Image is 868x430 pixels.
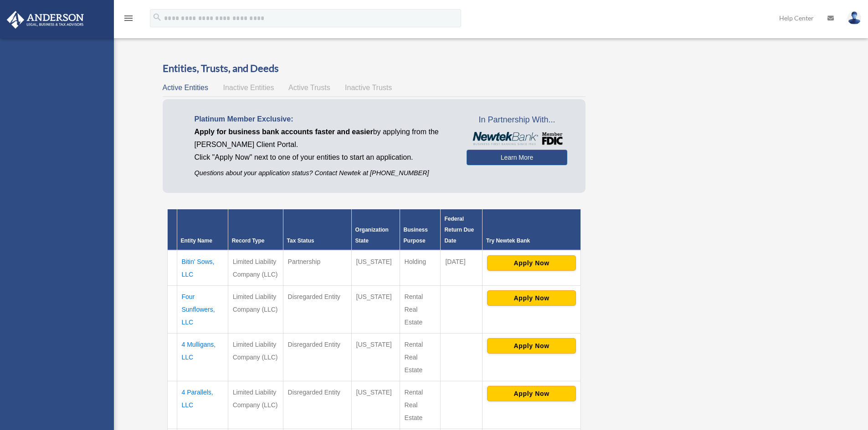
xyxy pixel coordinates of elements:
button: Apply Now [487,290,576,306]
td: Disregarded Entity [283,285,351,333]
td: [US_STATE] [351,250,400,286]
th: Organization State [351,209,400,250]
td: Limited Liability Company (LLC) [228,333,283,381]
td: Bitin' Sows, LLC [177,250,228,286]
td: Limited Liability Company (LLC) [228,250,283,286]
td: Rental Real Estate [400,381,441,429]
td: Rental Real Estate [400,285,441,333]
td: [DATE] [441,250,483,286]
th: Business Purpose [400,209,441,250]
div: Try Newtek Bank [486,235,577,246]
td: Disregarded Entity [283,381,351,429]
span: Active Entities [163,84,208,91]
span: In Partnership With... [467,113,567,127]
button: Apply Now [487,386,576,401]
th: Federal Return Due Date [441,209,483,250]
span: Apply for business bank accounts faster and easier [195,128,373,136]
a: menu [123,16,134,24]
td: [US_STATE] [351,285,400,333]
p: Platinum Member Exclusive: [195,113,453,126]
a: Learn More [467,150,567,165]
td: Rental Real Estate [400,333,441,381]
td: Disregarded Entity [283,333,351,381]
p: Questions about your application status? Contact Newtek at [PHONE_NUMBER] [195,167,453,179]
img: Anderson Advisors Platinum Portal [4,11,87,29]
td: 4 Mulligans, LLC [177,333,228,381]
td: Four Sunflowers, LLC [177,285,228,333]
td: Partnership [283,250,351,286]
img: NewtekBankLogoSM.png [471,132,563,146]
td: Holding [400,250,441,286]
button: Apply Now [487,338,576,354]
img: User Pic [847,11,861,25]
p: by applying from the [PERSON_NAME] Client Portal. [195,126,453,151]
td: [US_STATE] [351,381,400,429]
th: Record Type [228,209,283,250]
i: search [152,12,162,22]
span: Inactive Trusts [345,84,392,91]
i: menu [123,13,134,24]
td: 4 Parallels, LLC [177,381,228,429]
button: Apply Now [487,255,576,271]
h3: Entities, Trusts, and Deeds [163,61,586,76]
td: Limited Liability Company (LLC) [228,381,283,429]
th: Tax Status [283,209,351,250]
span: Active Trusts [288,84,330,91]
td: Limited Liability Company (LLC) [228,285,283,333]
td: [US_STATE] [351,333,400,381]
p: Click "Apply Now" next to one of your entities to start an application. [195,151,453,164]
th: Entity Name [177,209,228,250]
span: Inactive Entities [223,84,274,91]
